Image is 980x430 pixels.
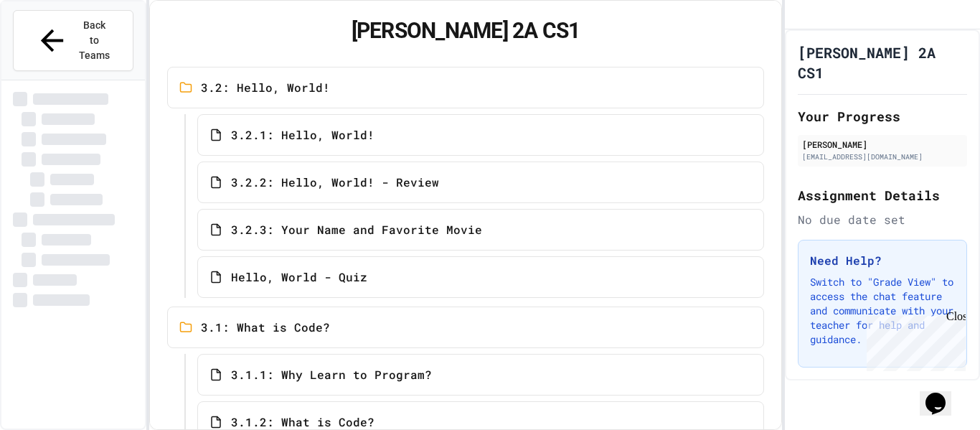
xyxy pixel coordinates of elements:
[810,275,955,347] p: Switch to "Grade View" to access the chat feature and communicate with your teacher for help and ...
[798,106,967,126] h2: Your Progress
[231,221,482,238] span: 3.2.3: Your Name and Favorite Movie
[861,310,966,371] iframe: chat widget
[167,18,765,44] h1: [PERSON_NAME] 2A CS1
[802,151,963,162] div: [EMAIL_ADDRESS][DOMAIN_NAME]
[810,252,955,269] h3: Need Help?
[201,319,330,336] span: 3.1: What is Code?
[231,268,367,286] span: Hello, World - Quiz
[798,185,967,205] h2: Assignment Details
[798,42,967,83] h1: [PERSON_NAME] 2A CS1
[197,354,765,396] a: 3.1.1: Why Learn to Program?
[77,18,111,63] span: Back to Teams
[6,6,99,91] div: Chat with us now!Close
[920,373,966,416] iframe: chat widget
[197,114,765,156] a: 3.2.1: Hello, World!
[201,79,330,96] span: 3.2: Hello, World!
[802,138,963,151] div: [PERSON_NAME]
[197,162,765,203] a: 3.2.2: Hello, World! - Review
[231,174,439,191] span: 3.2.2: Hello, World! - Review
[798,211,967,228] div: No due date set
[231,126,374,144] span: 3.2.1: Hello, World!
[13,10,133,71] button: Back to Teams
[197,256,765,298] a: Hello, World - Quiz
[231,366,432,383] span: 3.1.1: Why Learn to Program?
[197,209,765,251] a: 3.2.3: Your Name and Favorite Movie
